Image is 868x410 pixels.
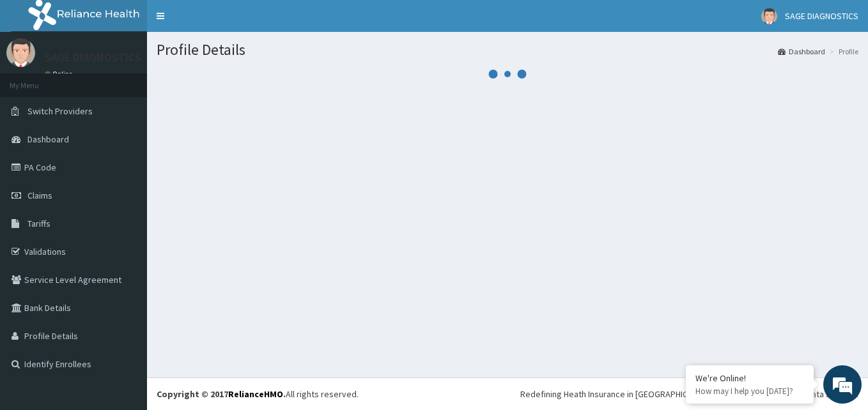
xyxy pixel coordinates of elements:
div: Redefining Heath Insurance in [GEOGRAPHIC_DATA] using Telemedicine and Data Science! [520,388,858,400]
textarea: Type your message and hit 'Enter' [6,274,244,319]
footer: All rights reserved. [147,377,868,410]
a: RelianceHMO [228,388,283,400]
a: Dashboard [778,46,825,57]
span: Tariffs [27,218,50,229]
div: We're Online! [695,372,804,384]
p: SAGE DIAGNOSTICS [45,52,141,63]
span: Switch Providers [27,105,93,117]
img: d_794563401_company_1708531726252_794563401 [24,64,52,96]
img: User Image [6,38,35,67]
div: Minimize live chat window [210,6,240,37]
span: SAGE DIAGNOSTICS [785,10,858,22]
li: Profile [826,46,858,57]
span: Dashboard [27,133,69,145]
svg: audio-loading [488,55,527,93]
div: Chat with us now [66,72,215,88]
p: How may I help you today? [695,386,804,397]
img: User Image [761,8,777,24]
span: Claims [27,190,52,201]
strong: Copyright © 2017 . [157,388,286,400]
a: Online [45,70,75,79]
span: We're online! [74,123,176,252]
h1: Profile Details [157,42,858,58]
